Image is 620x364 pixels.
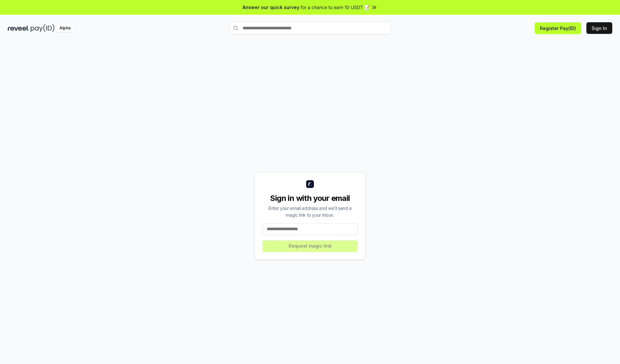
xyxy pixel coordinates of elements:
img: pay_id [31,24,55,32]
img: reveel_dark [8,24,29,32]
span: for a chance to earn 10 USDT 📝 [301,4,370,11]
div: Enter your email address and we’ll send a magic link to your inbox. [263,205,357,218]
button: Register Pay(ID) [535,22,581,34]
div: Sign in with your email [263,193,357,203]
div: Alpha [56,24,74,32]
span: Answer our quick survey [243,4,299,11]
img: logo_small [306,180,314,188]
button: Sign In [586,22,612,34]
